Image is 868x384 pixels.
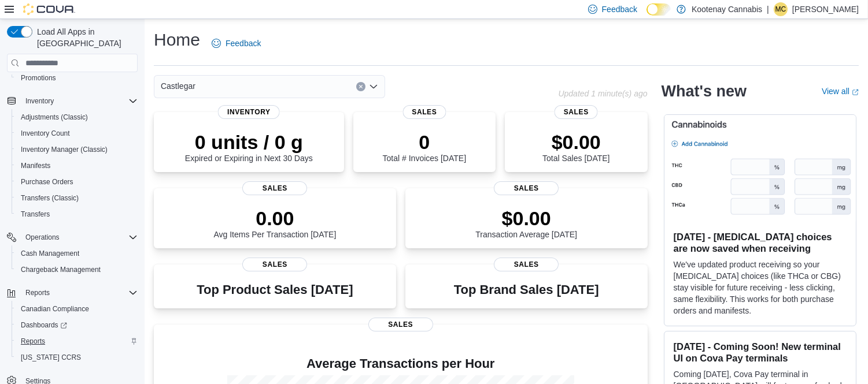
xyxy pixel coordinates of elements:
span: Feedback [226,38,261,49]
button: Inventory [2,93,142,109]
a: Cash Management [16,247,84,260]
input: Dark Mode [647,3,671,16]
p: 0 [383,131,466,154]
div: Total # Invoices [DATE] [383,131,466,163]
a: Transfers (Classic) [16,191,83,205]
a: View allExternal link [822,87,859,96]
button: Transfers [12,206,142,222]
div: Total Sales [DATE] [542,131,610,163]
span: Feedback [602,3,637,15]
span: Inventory Count [21,129,70,138]
span: Inventory Manager (Classic) [21,145,108,154]
span: Inventory [25,96,54,106]
p: Updated 1 minute(s) ago [558,89,647,98]
span: Sales [242,258,307,271]
span: Dashboards [16,318,138,332]
span: Castlegar [161,79,195,93]
div: Avg Items Per Transaction [DATE] [213,207,336,239]
span: Sales [368,318,433,331]
a: Inventory Manager (Classic) [16,143,112,156]
a: Dashboards [16,318,72,332]
button: Adjustments (Classic) [12,109,142,125]
span: Chargeback Management [21,265,101,274]
p: [PERSON_NAME] [792,2,859,16]
button: Inventory Manager (Classic) [12,141,142,158]
p: $0.00 [542,131,610,154]
h3: Top Brand Sales [DATE] [454,283,599,297]
h4: Average Transactions per Hour [163,357,638,371]
span: Washington CCRS [16,351,138,364]
span: MC [775,2,786,16]
a: Promotions [16,71,61,85]
button: Purchase Orders [12,174,142,190]
p: Kootenay Cannabis [692,2,762,16]
a: Feedback [207,32,265,55]
span: Transfers [21,210,50,219]
button: Operations [2,229,142,245]
span: Sales [242,181,307,195]
img: Cova [23,3,75,15]
button: Inventory Count [12,125,142,141]
a: Canadian Compliance [16,302,94,316]
h2: What's new [662,82,747,100]
h3: Top Product Sales [DATE] [197,283,353,297]
span: Sales [402,105,446,119]
span: Operations [25,233,60,242]
span: Manifests [21,161,50,170]
span: Adjustments (Classic) [21,113,88,122]
a: Manifests [16,159,55,173]
button: Cash Management [12,245,142,262]
span: Chargeback Management [16,263,138,277]
a: Dashboards [12,317,142,333]
span: Reports [25,288,50,297]
span: Purchase Orders [16,175,138,189]
h3: [DATE] - [MEDICAL_DATA] choices are now saved when receiving [674,231,847,254]
span: Transfers [16,207,138,221]
a: Transfers [16,207,54,221]
span: Purchase Orders [21,177,73,187]
a: Inventory Count [16,126,75,140]
span: Sales [494,181,559,195]
span: Inventory [218,105,280,119]
h3: [DATE] - Coming Soon! New terminal UI on Cova Pay terminals [674,341,847,364]
a: [US_STATE] CCRS [16,351,86,364]
span: Inventory Manager (Classic) [16,143,138,156]
button: Operations [21,230,64,244]
span: Inventory Count [16,126,138,140]
span: Promotions [21,73,56,83]
button: Chargeback Management [12,262,142,278]
a: Purchase Orders [16,175,78,189]
p: We've updated product receiving so your [MEDICAL_DATA] choices (like THCa or CBG) stay visible fo... [674,259,847,316]
button: [US_STATE] CCRS [12,349,142,366]
div: Transaction Average [DATE] [475,207,577,239]
span: Load All Apps in [GEOGRAPHIC_DATA] [32,26,138,49]
p: 0.00 [213,207,336,230]
span: Canadian Compliance [21,304,89,314]
button: Reports [2,285,142,301]
span: Transfers (Classic) [21,193,79,203]
span: Cash Management [21,249,79,258]
span: Promotions [16,71,138,85]
a: Chargeback Management [16,263,105,277]
span: Canadian Compliance [16,302,138,316]
span: Cash Management [16,247,138,260]
p: | [767,2,769,16]
button: Manifests [12,158,142,174]
span: Sales [494,258,559,271]
span: [US_STATE] CCRS [21,353,81,362]
p: $0.00 [475,207,577,230]
a: Reports [16,334,50,348]
span: Transfers (Classic) [16,191,138,205]
span: Operations [21,230,138,244]
svg: External link [852,89,859,96]
div: Expired or Expiring in Next 30 Days [185,131,313,163]
span: Inventory [21,94,138,108]
button: Open list of options [369,82,378,91]
span: Dashboards [21,320,67,330]
button: Clear input [356,82,365,91]
button: Transfers (Classic) [12,190,142,206]
span: Manifests [16,159,138,173]
h1: Home [154,28,200,51]
span: Reports [21,337,45,346]
a: Adjustments (Classic) [16,110,93,124]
